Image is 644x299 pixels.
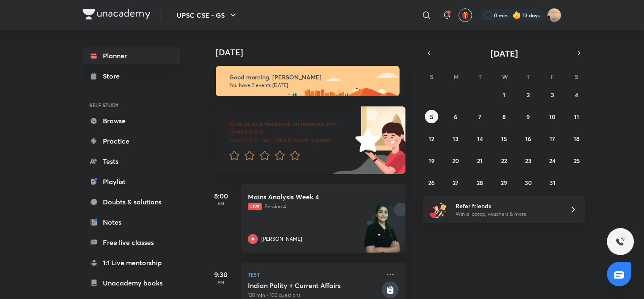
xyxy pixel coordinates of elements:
p: Your word will help make Unacademy better [229,137,352,144]
button: October 20, 2025 [449,154,462,167]
img: morning [216,66,400,96]
abbr: October 10, 2025 [549,113,555,121]
abbr: October 4, 2025 [575,91,578,99]
h6: Give us your feedback on learning with Unacademy [229,120,352,135]
button: October 26, 2025 [425,176,438,189]
p: Test [248,269,380,280]
h6: SELF STUDY [83,98,180,112]
abbr: October 7, 2025 [478,113,481,121]
button: October 2, 2025 [521,88,535,101]
a: Doubts & solutions [83,193,180,210]
abbr: October 18, 2025 [574,135,580,143]
button: avatar [459,8,472,22]
abbr: October 30, 2025 [525,179,532,187]
abbr: Sunday [430,73,433,81]
button: October 18, 2025 [570,132,583,145]
a: Free live classes [83,234,180,251]
button: October 19, 2025 [425,154,438,167]
abbr: October 31, 2025 [550,179,555,187]
abbr: October 16, 2025 [525,135,531,143]
abbr: October 24, 2025 [549,157,555,165]
abbr: Saturday [575,73,578,81]
a: Tests [83,153,180,170]
button: October 22, 2025 [497,154,511,167]
a: Store [83,68,180,84]
button: October 21, 2025 [473,154,487,167]
button: October 4, 2025 [570,88,583,101]
abbr: Thursday [526,73,530,81]
h6: Good morning, [PERSON_NAME] [229,73,392,81]
abbr: Monday [453,73,459,81]
a: Planner [83,47,180,64]
p: Session 4 [248,203,380,210]
abbr: October 27, 2025 [453,179,459,187]
a: 1:1 Live mentorship [83,254,180,271]
button: October 25, 2025 [570,154,583,167]
abbr: October 22, 2025 [501,157,507,165]
img: referral [430,201,447,218]
img: Snatashree Punyatoya [547,8,561,22]
h5: Indian Polity + Current Affairs [248,281,380,290]
a: Browse [83,112,180,129]
abbr: October 15, 2025 [501,135,507,143]
abbr: October 3, 2025 [551,91,554,99]
abbr: Friday [551,73,554,81]
p: Win a laptop, vouchers & more [456,210,559,218]
button: UPSC CSE - GS [172,7,243,24]
button: October 7, 2025 [473,110,487,123]
button: October 29, 2025 [497,176,511,189]
img: streak [513,11,521,19]
abbr: October 14, 2025 [477,135,483,143]
button: October 8, 2025 [497,110,511,123]
button: October 14, 2025 [473,132,487,145]
h5: 9:30 [204,269,238,280]
h6: Refer friends [456,201,559,210]
p: [PERSON_NAME] [261,235,302,243]
button: October 28, 2025 [473,176,487,189]
button: [DATE] [435,47,573,59]
img: feedback_image [327,106,405,174]
button: October 11, 2025 [570,110,583,123]
abbr: October 26, 2025 [428,179,435,187]
img: avatar [462,11,469,19]
abbr: October 29, 2025 [501,179,507,187]
button: October 5, 2025 [425,110,438,123]
h5: Mains Analysis Week 4 [248,193,353,201]
h4: [DATE] [216,47,414,57]
abbr: October 25, 2025 [574,157,580,165]
button: October 6, 2025 [449,110,462,123]
abbr: October 23, 2025 [525,157,531,165]
abbr: Wednesday [502,73,508,81]
div: Store [103,71,125,81]
p: AM [204,201,238,206]
button: October 24, 2025 [546,154,559,167]
img: Company Logo [83,9,150,19]
abbr: October 5, 2025 [430,113,433,121]
button: October 12, 2025 [425,132,438,145]
abbr: October 11, 2025 [574,113,579,121]
img: ttu [615,236,625,247]
abbr: Tuesday [478,73,482,81]
span: [DATE] [491,48,518,59]
a: Unacademy books [83,275,180,291]
button: October 3, 2025 [546,88,559,101]
abbr: October 19, 2025 [429,157,435,165]
button: October 10, 2025 [546,110,559,123]
button: October 16, 2025 [521,132,535,145]
button: October 30, 2025 [521,176,535,189]
button: October 15, 2025 [497,132,511,145]
p: AM [204,280,238,285]
button: October 27, 2025 [449,176,462,189]
abbr: October 9, 2025 [526,113,530,121]
a: Company Logo [83,9,150,22]
button: October 17, 2025 [546,132,559,145]
abbr: October 20, 2025 [452,157,459,165]
p: 120 min • 100 questions [248,291,380,299]
p: You have 9 events [DATE] [229,82,392,89]
button: October 13, 2025 [449,132,462,145]
abbr: October 2, 2025 [527,91,530,99]
a: Notes [83,214,180,231]
a: Playlist [83,173,180,190]
img: unacademy [359,203,405,261]
abbr: October 8, 2025 [502,113,506,121]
